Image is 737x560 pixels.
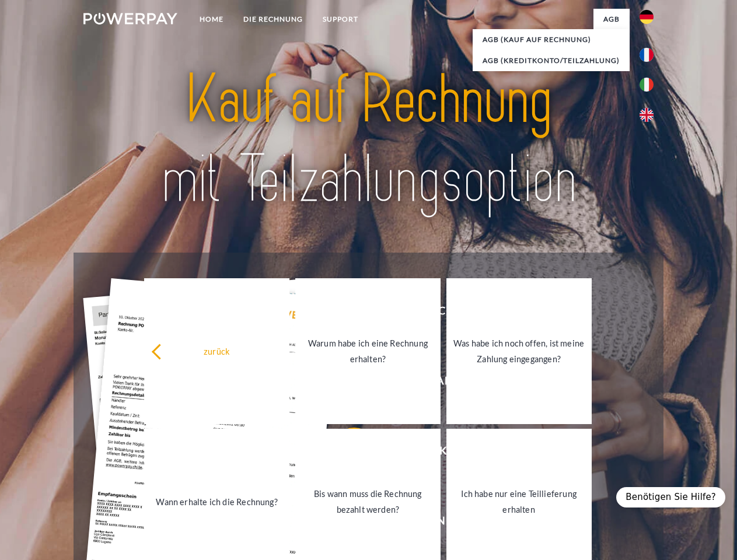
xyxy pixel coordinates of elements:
[151,343,282,359] div: zurück
[616,487,725,508] div: Benötigen Sie Hilfe?
[313,9,368,30] a: SUPPORT
[190,9,233,30] a: Home
[453,486,585,517] div: Ich habe nur eine Teillieferung erhalten
[111,56,626,223] img: title-powerpay_de.svg
[151,494,282,509] div: Wann erhalte ich die Rechnung?
[233,9,313,30] a: DIE RECHNUNG
[593,9,630,30] a: agb
[473,29,630,50] a: AGB (Kauf auf Rechnung)
[640,108,654,122] img: en
[640,10,654,24] img: de
[302,335,434,367] div: Warum habe ich eine Rechnung erhalten?
[302,486,434,517] div: Bis wann muss die Rechnung bezahlt werden?
[453,335,585,367] div: Was habe ich noch offen, ist meine Zahlung eingegangen?
[640,48,654,62] img: fr
[640,78,654,92] img: it
[473,50,630,71] a: AGB (Kreditkonto/Teilzahlung)
[446,278,592,424] a: Was habe ich noch offen, ist meine Zahlung eingegangen?
[83,13,177,24] img: logo-powerpay-white.svg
